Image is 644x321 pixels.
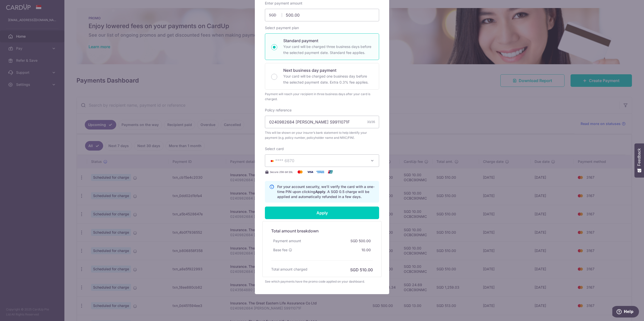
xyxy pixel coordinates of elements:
[273,247,288,252] span: Base fee
[265,1,302,6] label: Enter payment amount
[634,143,644,177] button: Feedback - Show survey
[265,146,284,151] label: Select card
[315,189,325,194] b: Apply
[348,236,373,245] div: SGD 500.00
[367,119,375,124] div: 33/35
[325,169,335,175] img: UnionPay
[315,169,325,175] img: American Express
[265,108,292,113] label: Policy reference
[265,207,379,219] input: Apply
[269,13,282,18] span: SGD
[265,279,379,284] div: See which payments have the promo code applied on your dashboard.
[283,67,373,73] p: Next business day payment
[359,245,373,254] div: 10.00
[265,9,379,21] input: 0.00
[295,169,305,175] img: Mastercard
[265,130,379,140] span: This will be shown on your insurer’s bank statement to help identify your payment (e.g. policy nu...
[612,306,639,318] iframe: Opens a widget where you can find more information
[270,170,293,174] span: Secure 256-bit SSL
[277,184,375,199] p: For your account security, we’ll verify the card with a one-time PIN upon clicking . A SGD 0.5 ch...
[283,38,373,44] p: Standard payment
[265,25,299,30] label: Select payment plan
[265,92,379,102] div: Payment will reach your recipient in three business days after your card is charged.
[269,159,275,163] img: MASTERCARD
[637,148,641,166] span: Feedback
[350,267,373,273] h6: SGD 510.00
[305,169,315,175] img: Visa
[283,73,373,85] p: Your card will be charged one business day before the selected payment date. Extra 0.3% fee applies.
[271,267,307,272] h6: Total amount charged
[271,236,303,245] div: Payment amount
[283,44,373,56] p: Your card will be charged three business days before the selected payment date. Standard fee appl...
[271,228,373,234] h5: Total amount breakdown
